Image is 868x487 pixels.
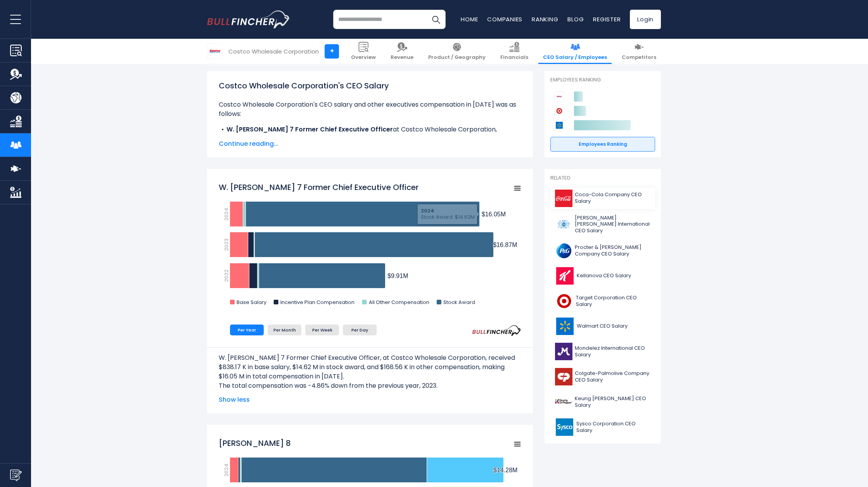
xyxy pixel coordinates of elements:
span: Walmart CEO Salary [577,323,628,330]
p: Employees Ranking [550,77,655,83]
img: PM logo [555,216,572,233]
li: Per Day [343,325,377,335]
img: Costco Wholesale Corporation competitors logo [554,92,564,102]
tspan: $14.28M [493,467,517,473]
span: Coca-Cola Company CEO Salary [575,192,650,205]
button: Search [426,10,446,29]
a: [PERSON_NAME] [PERSON_NAME] International CEO Salary [550,213,655,237]
img: bullfincher logo [207,10,290,28]
a: Ranking [532,15,558,23]
a: Companies [487,15,522,23]
span: Product / Geography [428,54,486,61]
a: Competitors [617,39,661,64]
li: Per Year [230,325,264,335]
img: KO logo [555,190,572,207]
a: Employees Ranking [550,137,655,152]
span: Financials [500,54,528,61]
a: Login [630,10,661,29]
tspan: $9.91M [387,273,408,279]
a: CEO Salary / Employees [538,39,612,64]
tspan: $16.05M [482,211,506,218]
span: [PERSON_NAME] [PERSON_NAME] International CEO Salary [575,215,650,235]
a: Go to homepage [207,10,290,28]
a: Register [593,15,621,23]
span: Sysco Corporation CEO Salary [576,421,650,434]
li: Per Week [305,325,339,335]
text: Base Salary [237,299,267,306]
p: The total compensation was -4.86% down from the previous year, 2023. [219,381,521,390]
a: Revenue [386,39,418,64]
text: 2024 [223,208,230,221]
span: CEO Salary / Employees [543,54,607,61]
a: Colgate-Palmolive Company CEO Salary [550,366,655,387]
tspan: $16.87M [493,242,517,248]
a: Walmart CEO Salary [550,316,655,337]
img: SYY logo [555,418,574,436]
a: Home [461,15,478,23]
b: W. [PERSON_NAME] 7 Former Chief Executive Officer [227,125,393,134]
text: All Other Compensation [369,299,429,306]
a: Financials [496,39,533,64]
li: Per Month [268,325,301,335]
span: Colgate-Palmolive Company CEO Salary [575,370,650,383]
p: Related [550,175,655,181]
img: COST logo [207,44,222,59]
img: PG logo [555,242,572,259]
span: Keurig [PERSON_NAME] CEO Salary [575,395,650,409]
tspan: [PERSON_NAME] 8 [219,438,291,449]
img: K logo [555,267,574,285]
img: MDLZ logo [555,343,572,360]
a: Procter & [PERSON_NAME] Company CEO Salary [550,240,655,261]
a: Coca-Cola Company CEO Salary [550,188,655,209]
text: Stock Award [443,299,475,306]
a: Sysco Corporation CEO Salary [550,416,655,438]
text: Incentive Plan Compensation [280,299,354,306]
span: Overview [351,54,376,61]
img: Target Corporation competitors logo [554,106,564,116]
a: Overview [346,39,380,64]
p: Costco Wholesale Corporation's CEO salary and other executives compensation in [DATE] was as foll... [219,100,521,119]
span: Procter & [PERSON_NAME] Company CEO Salary [575,244,650,257]
span: Show less [219,395,521,404]
img: KDP logo [555,393,572,411]
text: 2022 [223,269,230,282]
text: 2023 [223,238,230,251]
span: Competitors [622,54,656,61]
img: TGT logo [555,292,574,310]
div: Costco Wholesale Corporation [228,47,319,56]
text: 2024 [223,464,230,477]
span: Target Corporation CEO Salary [576,295,650,308]
a: Blog [567,15,584,23]
a: Mondelez International CEO Salary [550,341,655,362]
span: Continue reading... [219,139,521,149]
img: Walmart competitors logo [554,120,564,130]
a: + [325,44,339,59]
svg: W. Craig Jelinek 7 Former Chief Executive Officer [219,178,521,314]
span: Kellanova CEO Salary [577,273,631,279]
li: at Costco Wholesale Corporation, received a total compensation of $16.05 M in [DATE]. [219,125,521,143]
a: Target Corporation CEO Salary [550,290,655,312]
a: Keurig [PERSON_NAME] CEO Salary [550,391,655,413]
tspan: W. [PERSON_NAME] 7 Former Chief Executive Officer [219,182,418,193]
span: Mondelez International CEO Salary [575,345,650,358]
img: WMT logo [555,318,574,335]
a: Product / Geography [424,39,490,64]
a: Kellanova CEO Salary [550,265,655,287]
p: W. [PERSON_NAME] 7 Former Chief Executive Officer, at Costco Wholesale Corporation, received $838... [219,353,521,381]
span: Revenue [391,54,413,61]
img: CL logo [555,368,572,385]
h1: Costco Wholesale Corporation's CEO Salary [219,80,521,92]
